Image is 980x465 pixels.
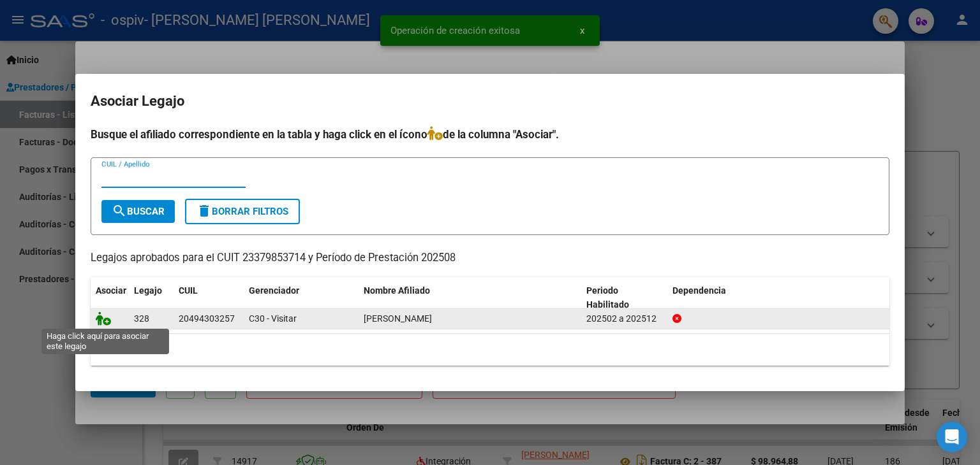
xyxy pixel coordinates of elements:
span: 328 [134,313,149,324]
span: Borrar Filtros [197,206,288,217]
mat-icon: search [112,203,127,218]
datatable-header-cell: Asociar [91,277,129,319]
span: CUIL [179,285,198,296]
div: 202502 a 202512 [586,311,662,326]
mat-icon: delete [197,203,212,218]
datatable-header-cell: Periodo Habilitado [581,277,667,319]
h4: Busque el afiliado correspondiente en la tabla y haga click en el ícono de la columna "Asociar". [91,126,889,143]
div: Open Intercom Messenger [937,422,967,452]
span: Asociar [96,285,126,296]
datatable-header-cell: Legajo [129,277,174,319]
span: Gerenciador [249,285,299,296]
span: Periodo Habilitado [586,285,629,310]
div: 1 registros [91,334,889,366]
span: FIGOLA SUAREZ AGUSTIN [364,313,432,324]
datatable-header-cell: CUIL [174,277,244,319]
button: Buscar [101,200,175,223]
span: Nombre Afiliado [364,285,430,296]
h2: Asociar Legajo [91,89,889,113]
button: Borrar Filtros [185,199,300,224]
span: C30 - Visitar [249,313,297,324]
datatable-header-cell: Nombre Afiliado [359,277,581,319]
span: Legajo [134,285,162,296]
p: Legajos aprobados para el CUIT 23379853714 y Período de Prestación 202508 [91,250,889,266]
span: Buscar [112,206,165,217]
span: Dependencia [672,285,726,296]
datatable-header-cell: Gerenciador [244,277,359,319]
datatable-header-cell: Dependencia [667,277,890,319]
div: 20494303257 [179,311,235,326]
